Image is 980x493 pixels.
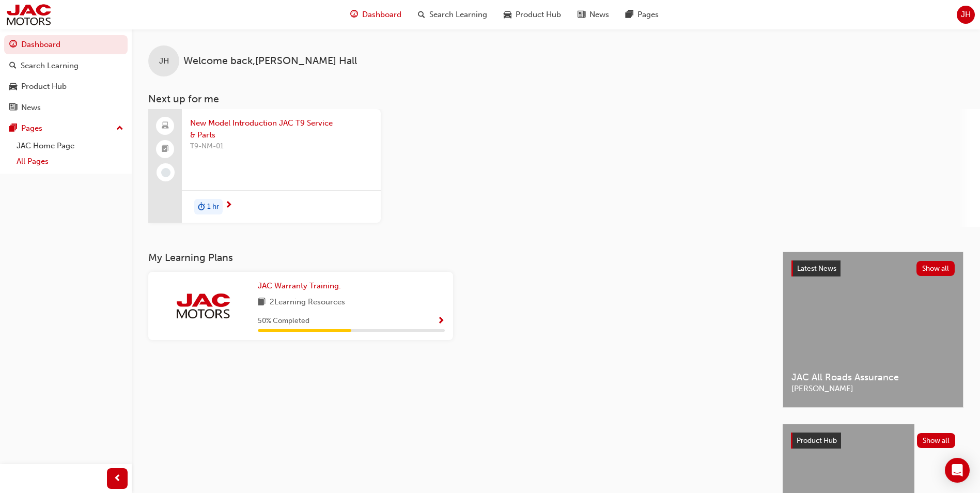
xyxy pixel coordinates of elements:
[797,436,837,445] span: Product Hub
[162,119,169,133] span: laptop-icon
[437,315,445,328] button: Show Progress
[258,281,341,290] span: JAC Warranty Training.
[9,40,17,50] span: guage-icon
[5,3,52,26] img: jac-portal
[132,93,980,105] h3: Next up for me
[783,252,963,408] a: Latest NewsShow allJAC All Roads Assurance[PERSON_NAME]
[116,122,123,135] span: up-icon
[916,261,955,276] button: Show all
[957,6,975,24] button: JH
[12,138,128,154] a: JAC Home Page
[342,4,410,25] a: guage-iconDashboard
[589,9,609,21] span: News
[4,119,128,138] button: Pages
[961,9,971,21] span: JH
[917,433,956,448] button: Show all
[495,4,569,25] a: car-iconProduct Hub
[21,60,79,72] div: Search Learning
[350,8,358,21] span: guage-icon
[516,9,561,21] span: Product Hub
[4,33,128,119] button: DashboardSearch LearningProduct HubNews
[504,8,511,21] span: car-icon
[418,8,425,21] span: search-icon
[9,82,17,91] span: car-icon
[162,143,169,156] span: booktick-icon
[207,201,219,213] span: 1 hr
[429,9,487,21] span: Search Learning
[4,35,128,54] a: Dashboard
[4,98,128,117] a: News
[148,252,766,264] h3: My Learning Plans
[637,9,659,21] span: Pages
[21,81,67,93] div: Product Hub
[626,8,633,21] span: pages-icon
[175,292,231,320] img: jac-portal
[12,153,128,170] a: All Pages
[410,4,495,25] a: search-iconSearch Learning
[159,55,169,67] span: JH
[270,296,345,309] span: 2 Learning Resources
[190,141,372,152] span: T9-NM-01
[9,61,17,71] span: search-icon
[4,77,128,96] a: Product Hub
[791,260,955,277] a: Latest NewsShow all
[791,372,955,383] span: JAC All Roads Assurance
[190,117,372,141] span: New Model Introduction JAC T9 Service & Parts
[225,201,232,210] span: next-icon
[148,109,381,223] a: New Model Introduction JAC T9 Service & PartsT9-NM-01duration-icon1 hr
[791,383,955,395] span: [PERSON_NAME]
[198,200,205,213] span: duration-icon
[617,4,667,25] a: pages-iconPages
[161,168,170,177] span: learningRecordVerb_NONE-icon
[9,103,17,113] span: news-icon
[578,8,585,21] span: news-icon
[183,55,357,67] span: Welcome back , [PERSON_NAME] Hall
[791,433,955,449] a: Product HubShow all
[21,122,42,134] div: Pages
[437,317,445,326] span: Show Progress
[797,264,836,273] span: Latest News
[258,315,309,327] span: 50 % Completed
[4,56,128,75] a: Search Learning
[258,280,345,292] a: JAC Warranty Training.
[114,472,121,485] span: prev-icon
[9,124,17,133] span: pages-icon
[21,102,41,114] div: News
[362,9,401,21] span: Dashboard
[569,4,617,25] a: news-iconNews
[258,296,266,309] span: book-icon
[945,458,970,483] div: Open Intercom Messenger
